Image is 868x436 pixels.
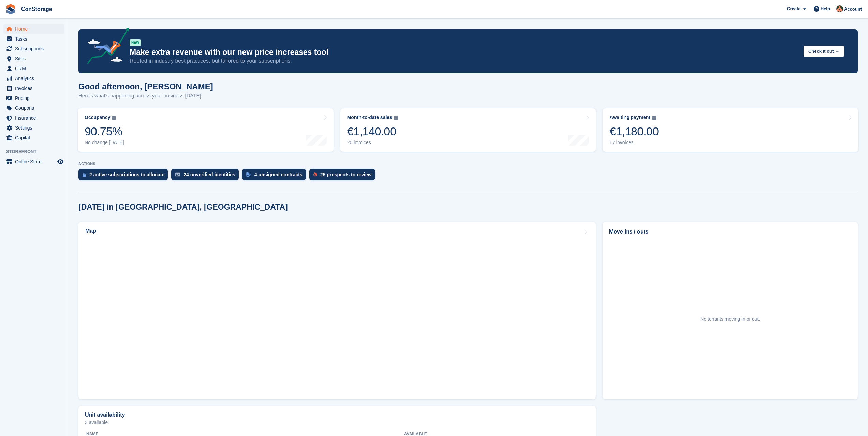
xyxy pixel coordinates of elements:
p: 3 available [85,420,589,425]
span: Settings [15,123,56,133]
a: menu [3,74,64,83]
span: Invoices [15,84,56,93]
img: Rena Aslanova [836,5,843,12]
span: Help [821,5,830,12]
a: Preview store [56,157,64,166]
a: menu [3,24,64,34]
span: Home [15,24,56,34]
span: Pricing [15,93,56,103]
img: icon-info-grey-7440780725fd019a000dd9b08b2336e03edf1995a4989e88bcd33f0948082b44.svg [652,116,656,120]
span: Analytics [15,74,56,83]
button: Check it out → [804,46,844,57]
span: Storefront [6,148,68,155]
div: No change [DATE] [85,140,124,146]
a: menu [3,157,64,166]
a: 25 prospects to review [309,169,379,184]
img: verify_identity-adf6edd0f0f0b5bbfe63781bf79b02c33cf7c696d77639b501bdc392416b5a36.svg [175,172,180,177]
a: 4 unsigned contracts [242,169,309,184]
img: prospect-51fa495bee0391a8d652442698ab0144808aea92771e9ea1ae160a38d050c398.svg [313,172,317,177]
a: 2 active subscriptions to allocate [78,169,171,184]
a: Awaiting payment €1,180.00 17 invoices [603,108,858,152]
a: menu [3,93,64,103]
img: icon-info-grey-7440780725fd019a000dd9b08b2336e03edf1995a4989e88bcd33f0948082b44.svg [112,116,116,120]
a: menu [3,113,64,123]
p: Make extra revenue with our new price increases tool [130,47,798,57]
div: Month-to-date sales [347,115,392,120]
a: menu [3,54,64,63]
div: €1,180.00 [609,124,659,138]
h2: [DATE] in [GEOGRAPHIC_DATA], [GEOGRAPHIC_DATA] [78,202,288,212]
span: Insurance [15,113,56,123]
div: 24 unverified identities [183,172,235,177]
img: contract_signature_icon-13c848040528278c33f63329250d36e43548de30e8caae1d1a13099fd9432cc5.svg [246,172,251,177]
span: Create [787,5,800,12]
h2: Map [85,228,96,234]
span: Sites [15,54,56,63]
div: 20 invoices [347,140,398,146]
div: Occupancy [85,115,110,120]
div: 25 prospects to review [320,172,372,177]
a: Occupancy 90.75% No change [DATE] [78,108,334,152]
span: Tasks [15,34,56,44]
a: menu [3,103,64,113]
div: 17 invoices [609,140,659,146]
p: Rooted in industry best practices, but tailored to your subscriptions. [130,57,798,65]
div: 2 active subscriptions to allocate [89,172,164,177]
img: price-adjustments-announcement-icon-8257ccfd72463d97f412b2fc003d46551f7dbcb40ab6d574587a9cd5c0d94... [82,28,129,66]
h2: Unit availability [85,412,125,418]
a: menu [3,123,64,133]
div: Awaiting payment [609,115,650,120]
span: Capital [15,133,56,142]
div: 4 unsigned contracts [254,172,303,177]
a: menu [3,44,64,54]
img: icon-info-grey-7440780725fd019a000dd9b08b2336e03edf1995a4989e88bcd33f0948082b44.svg [394,116,398,120]
a: Map [78,222,596,399]
a: menu [3,84,64,93]
div: €1,140.00 [347,124,398,138]
span: Subscriptions [15,44,56,54]
p: ACTIONS [78,162,858,166]
img: active_subscription_to_allocate_icon-d502201f5373d7db506a760aba3b589e785aa758c864c3986d89f69b8ff3... [83,172,86,177]
p: Here's what's happening across your business [DATE] [78,92,213,100]
a: 24 unverified identities [171,169,242,184]
span: Account [844,6,862,13]
span: CRM [15,64,56,73]
h1: Good afternoon, [PERSON_NAME] [78,82,213,91]
span: Coupons [15,103,56,113]
a: Month-to-date sales €1,140.00 20 invoices [340,108,596,152]
img: stora-icon-8386f47178a22dfd0bd8f6a31ec36ba5ce8667c1dd55bd0f319d3a0aa187defe.svg [5,4,16,14]
div: No tenants moving in or out. [700,316,760,323]
h2: Move ins / outs [609,228,851,236]
div: 90.75% [85,124,124,138]
a: menu [3,34,64,44]
div: NEW [130,39,141,46]
a: menu [3,64,64,73]
a: menu [3,133,64,142]
a: ConStorage [18,3,55,15]
span: Online Store [15,157,56,166]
